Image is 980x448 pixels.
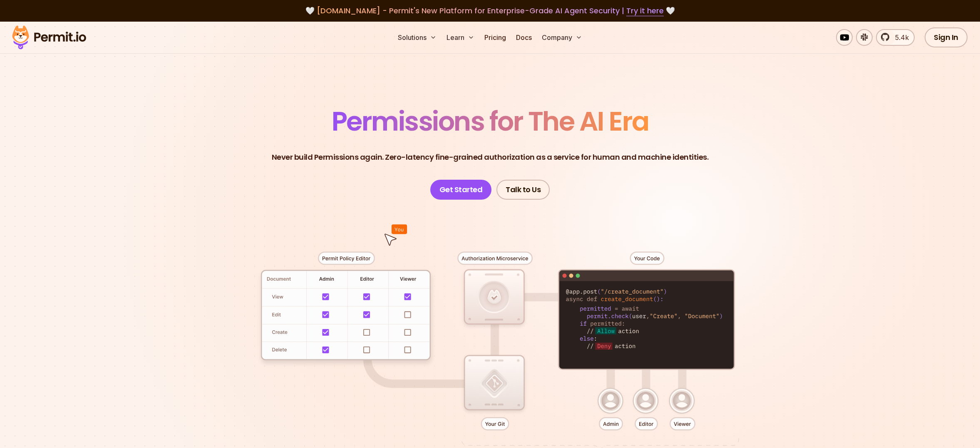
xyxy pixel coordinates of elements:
a: Pricing [481,29,509,46]
a: Talk to Us [496,180,550,200]
img: Permit logo [8,23,90,52]
a: Sign In [925,27,968,47]
p: Never build Permissions again. Zero-latency fine-grained authorization as a service for human and... [272,151,709,163]
a: Get Started [430,180,492,200]
span: Permissions for The AI Era [332,103,649,140]
span: 5.4k [890,32,909,42]
button: Solutions [394,29,440,46]
a: Try it here [626,5,664,16]
span: [DOMAIN_NAME] - Permit's New Platform for Enterprise-Grade AI Agent Security | [317,5,664,16]
button: Learn [443,29,478,46]
button: Company [538,29,586,46]
a: 5.4k [876,29,915,46]
a: Docs [513,29,535,46]
div: 🤍 🤍 [20,5,960,17]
